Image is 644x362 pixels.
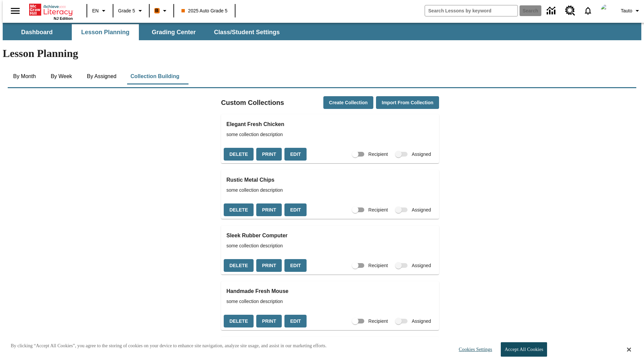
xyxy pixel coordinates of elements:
[221,97,284,108] h2: Custom Collections
[3,24,70,40] button: Dashboard
[256,203,282,217] button: Print, will open in a new window
[284,203,307,217] button: Edit
[181,7,228,14] span: 2025 Auto Grade 5
[82,68,122,84] button: By Assigned
[561,2,579,20] a: Resource Center, Will open in new tab
[425,5,518,16] input: search field
[155,6,159,15] span: B
[543,2,561,20] a: Data Center
[224,148,254,161] button: Delete
[3,23,641,40] div: SubNavbar
[224,259,254,272] button: Delete
[368,262,388,269] span: Recipient
[29,3,73,16] a: Home
[412,151,431,158] span: Assigned
[226,242,434,249] span: some collection description
[226,131,434,138] span: some collection description
[5,1,25,21] button: Open side menu
[376,96,439,109] button: Import from Collection
[224,315,254,328] button: Delete
[152,28,196,36] span: Grading Center
[214,28,280,36] span: Class/Student Settings
[125,68,185,84] button: Collection Building
[621,7,632,14] span: Tauto
[226,231,434,240] h3: Sleek Rubber Computer
[11,343,327,349] p: By clicking “Accept All Cookies”, you agree to the storing of cookies on your device to enhance s...
[453,343,495,356] button: Cookies Settings
[284,148,307,161] button: Edit
[368,151,388,158] span: Recipient
[3,47,641,60] h1: Lesson Planning
[72,24,139,40] button: Lesson Planning
[226,187,434,194] span: some collection description
[3,24,286,40] div: SubNavbar
[597,2,618,19] button: Select a new avatar
[226,287,434,296] h3: Handmade Fresh Mouse
[412,206,431,214] span: Assigned
[89,5,111,17] button: Language: EN, Select a language
[501,342,547,357] button: Accept All Cookies
[8,68,41,84] button: By Month
[81,28,129,36] span: Lesson Planning
[140,24,207,40] button: Grading Center
[256,148,282,161] button: Print, will open in a new window
[601,4,614,17] img: avatar image
[412,318,431,325] span: Assigned
[115,5,147,17] button: Grade: Grade 5, Select a grade
[412,262,431,269] span: Assigned
[21,28,53,36] span: Dashboard
[284,315,307,328] button: Edit
[368,206,388,214] span: Recipient
[118,7,135,14] span: Grade 5
[224,203,254,217] button: Delete
[226,120,434,129] h3: Elegant Fresh Chicken
[256,315,282,328] button: Print, will open in a new window
[152,5,171,17] button: Boost Class color is orange. Change class color
[226,175,434,185] h3: Rustic Metal Chips
[256,259,282,272] button: Print, will open in a new window
[209,24,285,40] button: Class/Student Settings
[368,318,388,325] span: Recipient
[92,7,99,14] span: EN
[579,2,597,19] a: Notifications
[54,16,73,20] span: NJ Edition
[226,298,434,305] span: some collection description
[29,2,73,20] div: Home
[45,68,78,84] button: By Week
[627,347,631,353] button: Close
[618,5,644,17] button: Profile/Settings
[323,96,373,109] button: Create Collection
[284,259,307,272] button: Edit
